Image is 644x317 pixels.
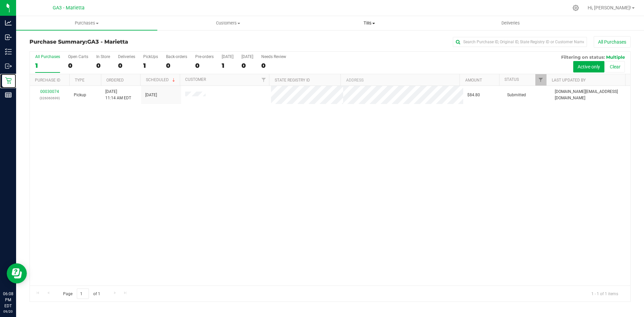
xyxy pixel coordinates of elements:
a: Scheduled [146,77,176,82]
a: Deliveries [440,16,581,30]
a: Status [504,77,519,82]
iframe: Resource center [7,263,27,283]
p: 06:08 PM EDT [3,291,13,309]
span: [DATE] 11:14 AM EDT [105,89,131,101]
div: PickUps [143,54,158,59]
a: 00030074 [40,89,59,94]
span: $84.80 [467,92,480,98]
div: 1 [143,62,158,69]
div: Pre-orders [195,54,214,59]
div: [DATE] [241,54,253,59]
span: Page of 1 [57,288,106,299]
div: 0 [96,62,110,69]
a: Purchase ID [35,78,60,83]
input: 1 [77,288,89,299]
input: Search Purchase ID, Original ID, State Registry ID or Customer Name... [453,37,587,47]
a: Filter [258,74,269,86]
div: 1 [35,62,60,69]
inline-svg: Reports [5,92,12,98]
a: Customers [157,16,299,30]
div: 0 [118,62,135,69]
span: Multiple [606,54,625,60]
div: Deliveries [118,54,135,59]
span: 1 - 1 of 1 items [586,288,624,299]
div: Manage settings [572,5,580,11]
p: (326060699) [34,95,66,101]
inline-svg: Inventory [5,48,12,55]
button: All Purchases [594,36,631,48]
a: Type [75,78,85,83]
div: [DATE] [222,54,233,59]
span: [DOMAIN_NAME][EMAIL_ADDRESS][DOMAIN_NAME] [555,89,626,101]
a: State Registry ID [275,78,310,83]
div: 0 [261,62,286,69]
button: Clear [605,61,625,72]
a: Last Updated By [552,78,586,83]
a: Filter [535,74,546,86]
span: [DATE] [145,92,157,98]
inline-svg: Inbound [5,34,12,41]
span: Deliveries [492,20,529,26]
span: Filtering on status: [561,54,605,60]
span: GA3 - Marietta [53,5,85,11]
span: GA3 - Marietta [87,39,128,45]
div: In Store [96,54,110,59]
span: Purchases [16,20,157,26]
inline-svg: Retail [5,77,12,84]
h3: Purchase Summary: [30,39,230,45]
div: 0 [166,62,187,69]
p: 09/20 [3,309,13,314]
span: Hi, [PERSON_NAME]! [588,5,631,10]
div: 0 [68,62,88,69]
a: Tills [299,16,440,30]
span: Pickup [74,92,86,98]
div: 0 [241,62,253,69]
th: Address [340,74,460,86]
div: All Purchases [35,54,60,59]
div: 1 [222,62,233,69]
div: 0 [195,62,214,69]
inline-svg: Outbound [5,63,12,69]
a: Amount [465,78,482,83]
button: Active only [573,61,604,72]
span: Submitted [507,92,526,98]
a: Purchases [16,16,157,30]
div: Back-orders [166,54,187,59]
span: Customers [158,20,298,26]
span: Tills [299,20,439,26]
inline-svg: Analytics [5,19,12,26]
div: Open Carts [68,54,88,59]
a: Ordered [106,78,124,83]
div: Needs Review [261,54,286,59]
a: Customer [185,77,206,82]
